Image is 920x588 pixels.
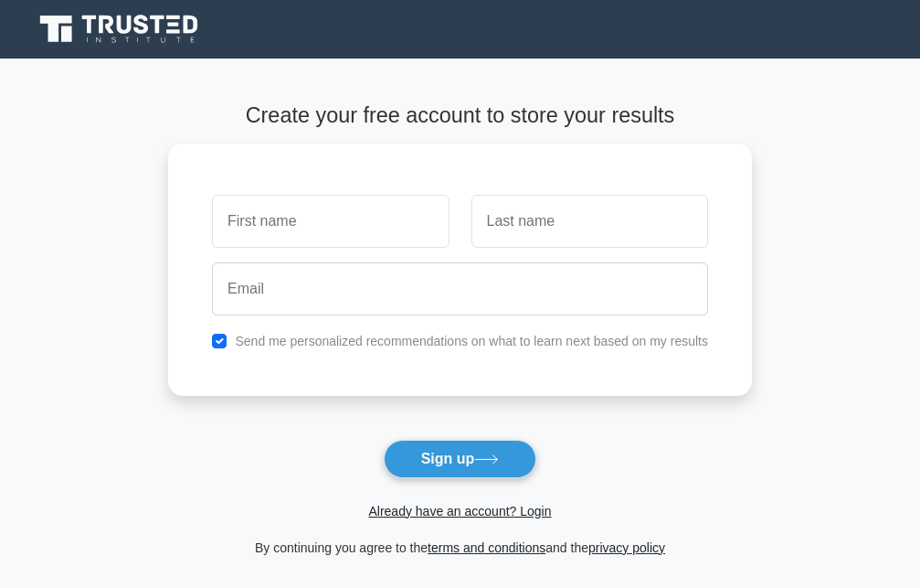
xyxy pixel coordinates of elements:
[157,537,763,559] div: By continuing you agree to the and the
[368,504,551,519] a: Already have an account? Login
[168,102,752,128] h4: Create your free account to store your results
[384,440,537,478] button: Sign up
[428,540,545,555] a: terms and conditions
[212,195,449,248] input: First name
[212,262,708,315] input: Email
[471,195,708,248] input: Last name
[235,334,708,348] label: Send me personalized recommendations on what to learn next based on my results
[588,540,665,555] a: privacy policy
